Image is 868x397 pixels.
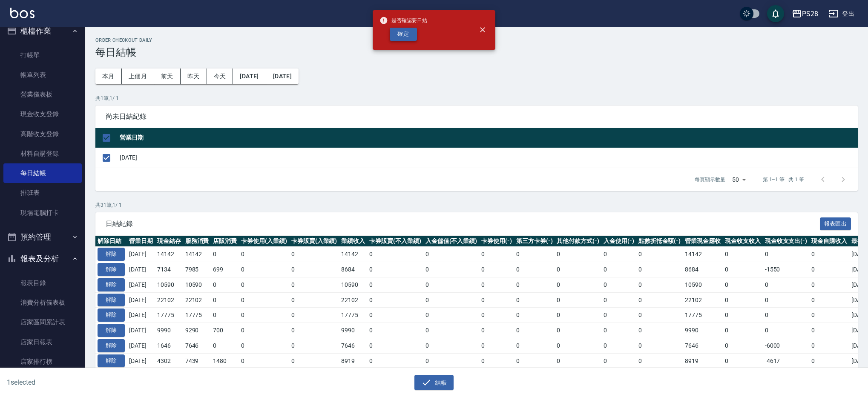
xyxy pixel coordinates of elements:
button: 今天 [207,69,233,84]
td: 0 [555,338,601,353]
td: 14142 [339,247,367,262]
td: 0 [809,262,849,277]
td: [DATE] [118,148,858,168]
td: 0 [636,247,683,262]
td: 0 [601,247,636,262]
td: 0 [809,338,849,353]
td: [DATE] [127,308,155,323]
a: 店家日報表 [3,332,82,352]
td: 0 [601,353,636,368]
a: 現場電腦打卡 [3,203,82,223]
td: 0 [423,338,480,353]
th: 第三方卡券(-) [514,236,555,247]
td: 0 [479,323,514,338]
td: 22102 [339,292,367,308]
td: -1550 [763,262,810,277]
th: 點數折抵金額(-) [636,236,683,247]
th: 現金自購收入 [809,236,849,247]
th: 卡券販賣(入業績) [289,236,339,247]
th: 現金結存 [155,236,183,247]
td: 0 [239,262,289,277]
td: 0 [809,277,849,292]
td: 0 [211,308,239,323]
td: 0 [479,262,514,277]
div: PS28 [802,9,818,19]
td: 9990 [155,323,183,338]
button: 解除 [98,278,125,291]
button: 解除 [98,248,125,261]
td: 0 [367,353,423,368]
td: 0 [479,338,514,353]
button: close [473,20,492,39]
td: 0 [211,247,239,262]
a: 排班表 [3,183,82,203]
td: 0 [423,353,480,368]
td: 0 [555,323,601,338]
td: -6000 [763,338,810,353]
th: 其他付款方式(-) [555,236,601,247]
td: 14142 [155,247,183,262]
td: 17775 [683,308,723,323]
td: 0 [723,338,763,353]
button: 上個月 [122,69,154,84]
a: 材料自購登錄 [3,144,82,163]
span: 是否確認要日結 [379,16,427,25]
button: 登出 [825,6,858,22]
td: 14142 [183,247,211,262]
h6: 1 selected [7,377,216,388]
td: 0 [555,292,601,308]
td: 0 [367,247,423,262]
td: 0 [636,277,683,292]
button: 解除 [98,308,125,322]
td: [DATE] [127,277,155,292]
td: 0 [601,338,636,353]
td: 0 [289,247,339,262]
td: 0 [239,353,289,368]
td: 0 [479,247,514,262]
th: 營業日期 [118,128,858,148]
td: 0 [514,277,555,292]
td: 7646 [339,338,367,353]
button: 櫃檯作業 [3,20,82,42]
img: Logo [10,8,34,18]
th: 營業日期 [127,236,155,247]
a: 報表匯出 [820,219,851,227]
td: 0 [723,292,763,308]
p: 共 1 筆, 1 / 1 [95,94,858,102]
td: 0 [809,292,849,308]
td: 0 [514,323,555,338]
a: 消費分析儀表板 [3,293,82,312]
td: [DATE] [127,338,155,353]
th: 店販消費 [211,236,239,247]
a: 每日結帳 [3,163,82,183]
td: 0 [289,277,339,292]
td: [DATE] [127,353,155,368]
td: 10590 [683,277,723,292]
td: 0 [239,338,289,353]
a: 高階收支登錄 [3,124,82,144]
td: 10590 [155,277,183,292]
button: [DATE] [266,69,299,84]
th: 卡券使用(入業績) [239,236,289,247]
td: 0 [423,277,480,292]
td: 0 [514,262,555,277]
td: 0 [555,353,601,368]
td: 0 [723,308,763,323]
td: 0 [636,292,683,308]
button: save [767,5,784,22]
button: 結帳 [414,375,454,391]
th: 入金儲值(不入業績) [423,236,480,247]
td: 0 [479,292,514,308]
td: 0 [809,353,849,368]
td: 700 [211,323,239,338]
button: 報表匯出 [820,217,851,231]
td: [DATE] [127,262,155,277]
p: 每頁顯示數量 [695,176,725,183]
td: 0 [636,262,683,277]
td: 9290 [183,323,211,338]
td: 0 [423,292,480,308]
button: 確定 [390,28,417,41]
td: 0 [601,292,636,308]
th: 營業現金應收 [683,236,723,247]
td: 0 [514,338,555,353]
